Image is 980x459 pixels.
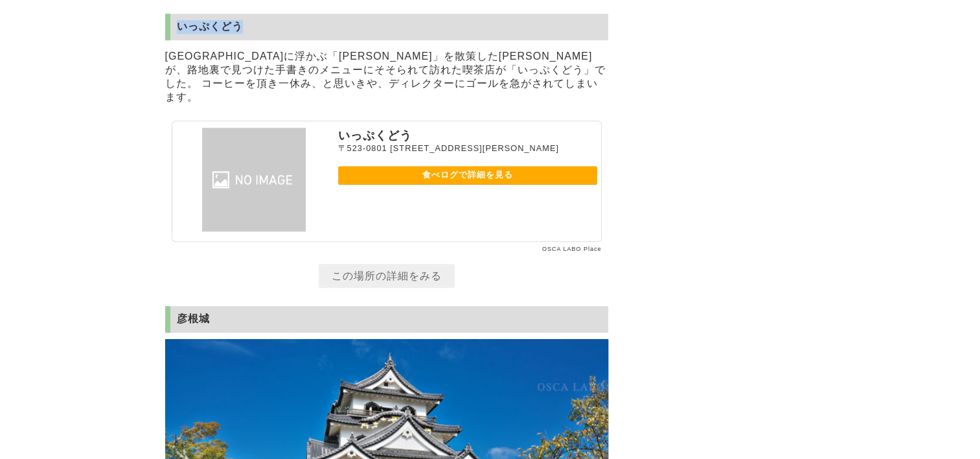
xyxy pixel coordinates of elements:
[165,47,608,108] p: [GEOGRAPHIC_DATA]に浮かぶ「[PERSON_NAME]」を散策した[PERSON_NAME]が、路地裏で見つけた手書きのメニューにそそられて訪れた喫茶店が「いっぷくどう」でした。...
[338,143,387,153] span: 〒523-0801
[390,143,559,153] span: [STREET_ADDRESS][PERSON_NAME]
[165,306,608,333] h2: 彦根城
[165,14,608,40] h2: いっぷくどう
[338,128,597,143] p: いっぷくどう
[319,264,455,288] a: この場所の詳細をみる
[176,128,332,231] img: いっぷくどう
[338,166,597,185] a: 食べログで詳細を見る
[542,246,602,252] a: OSCA LABO Place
